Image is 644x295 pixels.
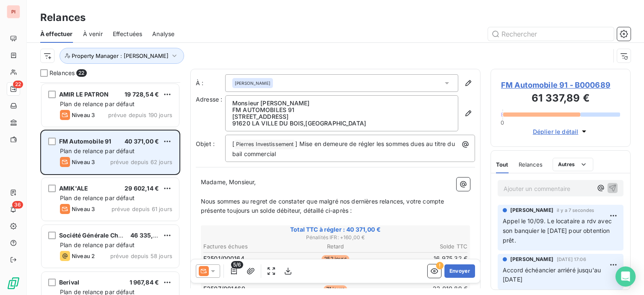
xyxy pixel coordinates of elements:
p: FM AUTOMOBILES 91 [232,107,451,113]
span: [ [232,140,234,147]
td: 16 975,32 € [380,254,468,263]
span: Accord échéancier arriéré jusqu'au [DATE] [503,266,602,283]
span: Niveau 3 [72,206,95,212]
span: Nous sommes au regret de constater que malgré nos dernières relances, votre compte présente toujo... [201,198,446,214]
span: Adresse : [196,96,222,103]
button: Property Manager : [PERSON_NAME] [60,48,184,64]
span: il y a 7 secondes [557,208,595,213]
span: AMIK'ALE [59,185,88,192]
span: Property Manager : [PERSON_NAME] [72,52,169,59]
span: Effectuées [113,30,143,38]
span: Relances [519,161,543,168]
span: F2501/000164 [203,254,244,263]
span: Appel le 10/09. Le locataire a rdv avec son banquier le [DATE] pour obtention prêt. [503,217,613,244]
span: prévue depuis 62 jours [110,159,172,165]
button: Autres [553,158,593,171]
h3: Relances [40,10,86,25]
span: Relances [49,69,75,77]
span: FM Automobile 91 [59,138,111,145]
span: 0 [501,119,504,126]
span: prévue depuis 190 jours [108,112,172,118]
span: prévue depuis 58 jours [110,253,172,259]
span: prévue depuis 61 jours [112,206,172,212]
img: Logo LeanPay [7,277,20,290]
span: Société Générale Chaumont [59,232,141,239]
span: À venir [83,30,103,38]
span: AMIR LE PATRON [59,91,109,98]
span: 46 335,20 € [130,232,166,239]
span: Plan de relance par défaut [60,241,135,248]
button: Envoyer [444,264,475,278]
p: [STREET_ADDRESS] [232,113,451,120]
span: Berival [59,279,79,286]
p: Monsieur [PERSON_NAME] [232,100,451,107]
span: 252 jours [322,255,349,263]
h3: 61 337,89 € [501,91,620,107]
span: Analyse [152,30,174,38]
span: Total TTC à régler : 40 371,00 € [202,225,469,234]
label: À : [196,79,225,87]
span: F2507/001469 [203,285,245,293]
span: [PERSON_NAME] [510,206,553,214]
div: Open Intercom Messenger [615,266,636,287]
span: 22 [13,81,23,88]
span: 5/6 [231,261,243,269]
span: Madame, Monsieur, [201,178,256,185]
div: PI [7,5,20,18]
span: Pierres Investissement [235,140,295,149]
span: ] Mise en demeure de régler les sommes dues au titre du bail commercial [232,140,457,157]
div: grid [40,82,180,295]
span: 36 [12,201,23,209]
span: À effectuer [40,30,73,38]
span: 40 371,00 € [125,138,159,145]
span: Niveau 2 [72,253,95,259]
span: Tout [496,161,509,168]
span: Pénalités IFR : + 160,00 € [202,234,469,241]
button: Déplier le détail [530,127,591,136]
span: [PERSON_NAME] [235,80,270,86]
th: Retard [291,242,379,251]
span: 22 [76,69,86,77]
span: Niveau 3 [72,159,95,165]
span: 1 967,84 € [130,279,159,286]
p: 91620 LA VILLE DU BOIS , [GEOGRAPHIC_DATA] [232,120,451,127]
th: Solde TTC [380,242,468,251]
td: 22 010,89 € [380,284,468,293]
input: Rechercher [488,27,614,41]
span: [DATE] 17:06 [557,257,586,262]
span: Plan de relance par défaut [60,147,135,154]
span: 29 602,14 € [125,185,159,192]
span: Déplier le détail [533,127,579,136]
span: 19 728,54 € [125,91,159,98]
span: 71 jours [324,285,347,293]
span: Objet : [196,140,215,147]
span: Plan de relance par défaut [60,100,135,107]
span: [PERSON_NAME] [510,256,553,263]
th: Factures échues [203,242,291,251]
span: Niveau 3 [72,112,95,118]
span: FM Automobile 91 - B000689 [501,79,620,91]
span: Plan de relance par défaut [60,194,135,201]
